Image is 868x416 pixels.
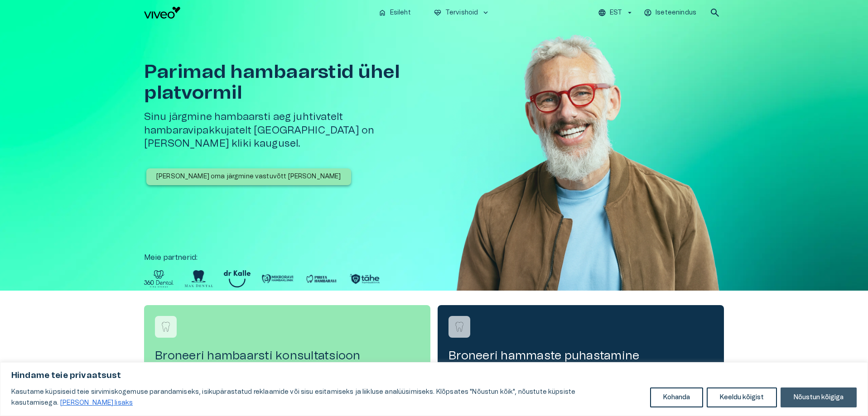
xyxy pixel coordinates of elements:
button: [PERSON_NAME] oma järgmine vastuvõtt [PERSON_NAME] [146,168,351,185]
img: Viveo logo [144,7,180,19]
span: home [378,9,386,17]
p: Kasutame küpsiseid teie sirvimiskogemuse parandamiseks, isikupärastatud reklaamide või sisu esita... [11,387,643,408]
img: Partner logo [224,270,251,287]
img: Partner logo [305,270,338,287]
img: Broneeri hammaste puhastamine logo [453,320,466,334]
button: open search modal [706,4,724,22]
img: Broneeri hambaarsti konsultatsioon logo [159,320,173,334]
a: Loe lisaks [60,399,133,406]
a: Navigate to service booking [144,305,430,374]
img: Partner logo [144,270,174,287]
span: ecg_heart [434,9,442,17]
h4: Broneeri hammaste puhastamine [448,349,713,363]
button: Keeldu kõigist [707,387,777,407]
span: search [709,7,720,18]
button: Kohanda [650,387,703,407]
p: Iseteenindus [656,8,696,18]
p: Hindame teie privaatsust [11,370,857,381]
p: [PERSON_NAME] oma järgmine vastuvõtt [PERSON_NAME] [156,172,341,182]
p: Tervishoid [445,8,478,18]
p: Esileht [390,8,411,18]
a: Navigate to service booking [438,305,724,374]
button: Iseteenindus [642,6,699,19]
a: Navigate to homepage [144,7,371,19]
button: homeEsileht [375,6,415,19]
p: EST [610,8,622,18]
img: Partner logo [261,270,294,287]
h4: Broneeri hambaarsti konsultatsioon [155,349,420,363]
span: keyboard_arrow_down [482,9,490,17]
img: Partner logo [348,270,381,287]
h5: Sinu järgmine hambaarsti aeg juhtivatelt hambaravipakkujatelt [GEOGRAPHIC_DATA] on [PERSON_NAME] ... [144,110,438,150]
button: EST [597,6,635,19]
p: Meie partnerid : [144,252,724,263]
h1: Parimad hambaarstid ühel platvormil [144,62,438,103]
button: ecg_heartTervishoidkeyboard_arrow_down [430,6,494,19]
button: Nõustun kõigiga [781,387,857,407]
img: Partner logo [184,270,213,287]
img: Man with glasses smiling [452,25,724,318]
